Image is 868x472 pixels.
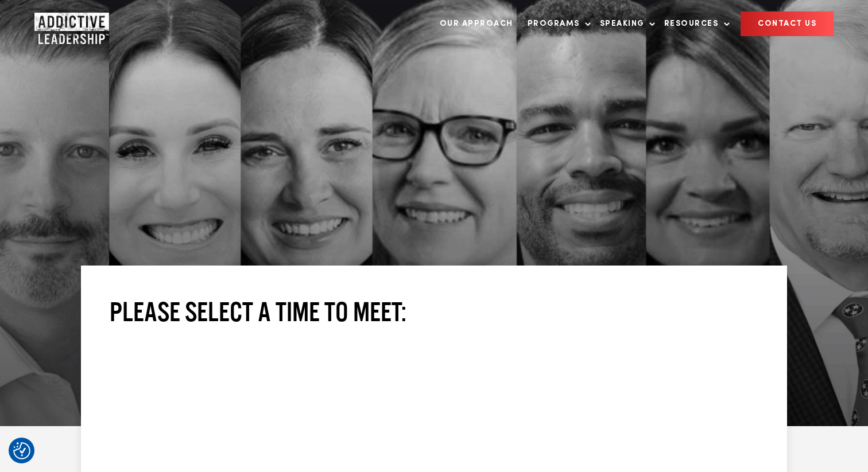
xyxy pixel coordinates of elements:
button: Consent Preferences [13,442,30,459]
a: Our Approach [434,12,519,36]
a: Speaking [594,12,656,36]
a: CONTACT US [741,11,834,36]
a: Home [34,13,103,36]
span: PLEASE SELECT A TIME TO MEET: [110,297,406,326]
img: Revisit consent button [13,442,30,459]
a: Programs [522,12,591,36]
a: Resources [658,12,730,36]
